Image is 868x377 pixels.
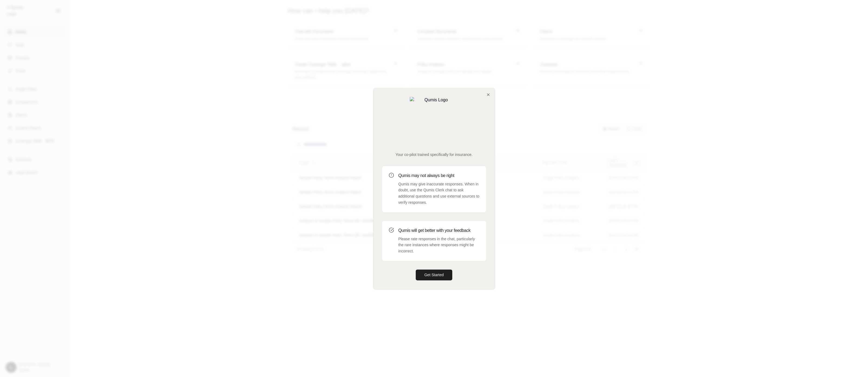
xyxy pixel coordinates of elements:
p: Your co-pilot trained specifically for insurance. [382,152,486,157]
button: Get Started [416,269,453,280]
h3: Qumis will get better with your feedback [398,227,480,234]
h3: Qumis may not always be right [398,172,480,179]
p: Qumis may give inaccurate responses. When in doubt, use the Qumis Clerk chat to ask additional qu... [398,181,480,206]
img: Qumis Logo [410,97,458,145]
p: Please rate responses in the chat, particularly the rare instances where responses might be incor... [398,236,480,254]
